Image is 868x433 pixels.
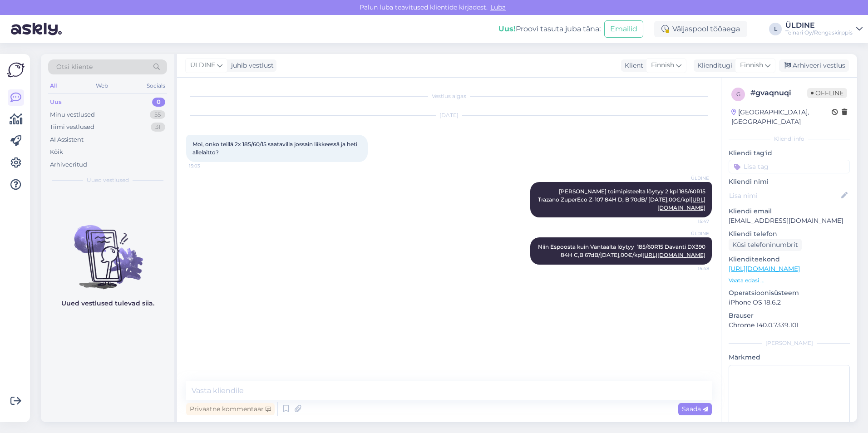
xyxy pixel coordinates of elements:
span: Offline [807,88,847,98]
div: 55 [150,110,165,119]
p: Kliendi telefon [729,229,850,239]
a: ÜLDINETeinari Oy/Rengaskirppis [785,22,863,36]
p: Märkmed [729,353,850,362]
div: Tiimi vestlused [50,123,94,132]
div: ÜLDINE [785,22,853,29]
div: [DATE] [186,111,712,119]
div: juhib vestlust [227,61,274,70]
span: Niin Espoosta kuin Vantaalta löytyy 185/60R15 Davanti DX390 84H C,B 67dB/[DATE],00€/kpl [538,243,707,258]
div: Klienditugi [694,61,732,70]
img: Askly Logo [7,61,25,79]
div: Proovi tasuta juba täna: [498,24,601,34]
p: Kliendi email [729,207,850,216]
div: AI Assistent [50,135,84,144]
div: Privaatne kommentaar [186,403,275,415]
span: g [736,91,740,98]
span: Finnish [740,60,763,70]
p: Klienditeekond [729,255,850,264]
span: ÜLDINE [190,60,215,70]
div: Minu vestlused [50,110,95,119]
div: Socials [145,80,167,92]
div: Klient [621,61,643,70]
span: 15:47 [675,218,709,225]
span: ÜLDINE [675,175,709,182]
button: Emailid [604,20,643,38]
span: ÜLDINE [675,230,709,237]
p: Operatsioonisüsteem [729,288,850,298]
p: Kliendi tag'id [729,148,850,158]
div: Väljaspool tööaega [654,21,747,37]
span: Saada [682,405,708,413]
div: Web [94,80,110,92]
div: L [769,23,782,35]
div: Vestlus algas [186,92,712,100]
p: Kliendi nimi [729,177,850,187]
p: Brauser [729,311,850,320]
input: Lisa tag [729,160,850,173]
p: Vaata edasi ... [729,276,850,285]
a: [URL][DOMAIN_NAME] [729,265,800,273]
span: 15:03 [189,162,223,169]
div: [PERSON_NAME] [729,339,850,347]
p: Chrome 140.0.7339.101 [729,320,850,330]
div: Arhiveeritud [50,160,87,169]
span: Uued vestlused [87,176,129,184]
div: Arhiveeri vestlus [779,59,849,72]
p: [EMAIL_ADDRESS][DOMAIN_NAME] [729,216,850,226]
span: 15:48 [675,265,709,272]
span: Luba [488,3,508,11]
div: Uus [50,98,62,107]
b: Uus! [498,25,516,33]
div: Küsi telefoninumbrit [729,239,802,251]
div: Teinari Oy/Rengaskirppis [785,29,853,36]
div: Kõik [50,148,63,157]
div: 0 [152,98,165,107]
p: iPhone OS 18.6.2 [729,298,850,307]
img: No chats [41,209,174,290]
div: 31 [151,123,165,132]
p: Uued vestlused tulevad siia. [61,299,154,308]
span: Otsi kliente [56,62,93,72]
div: # gvaqnuqi [750,88,807,98]
span: [PERSON_NAME] toimipisteelta löytyy 2 kpl 185/60R15 Trazano ZuperEco Z-107 84H D, B 70dB/ [DATE],... [538,188,707,211]
span: Finnish [651,60,674,70]
div: All [48,80,59,92]
input: Lisa nimi [729,191,839,201]
span: Moi, onko teillä 2x 185/60/15 saatavilla jossain liikkeessä ja heti allelaitto? [192,141,359,156]
div: [GEOGRAPHIC_DATA], [GEOGRAPHIC_DATA] [731,108,832,127]
div: Kliendi info [729,135,850,143]
a: [URL][DOMAIN_NAME] [642,251,705,258]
